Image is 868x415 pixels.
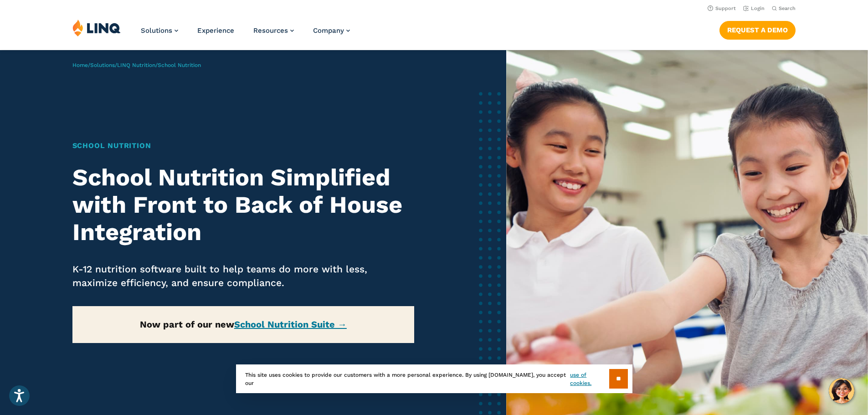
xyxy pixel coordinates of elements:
a: Company [313,26,350,35]
div: This site uses cookies to provide our customers with a more personal experience. By using [DOMAIN... [236,364,632,393]
a: LINQ Nutrition [117,62,155,68]
a: use of cookies. [570,371,609,387]
span: Search [779,5,796,11]
a: School Nutrition Suite → [234,319,347,330]
a: Request a Demo [719,21,796,39]
a: Resources [253,26,294,35]
span: Solutions [141,26,172,35]
span: / / / [72,62,201,68]
p: K-12 nutrition software built to help teams do more with less, maximize efficiency, and ensure co... [72,262,415,290]
a: Solutions [141,26,178,35]
a: Support [708,5,736,11]
a: Experience [197,26,234,35]
nav: Primary Navigation [141,19,350,49]
span: Resources [253,26,288,35]
a: Solutions [90,62,115,68]
span: Company [313,26,344,35]
span: School Nutrition [158,62,201,68]
h1: School Nutrition [72,140,415,151]
button: Open Search Bar [772,5,796,12]
h2: School Nutrition Simplified with Front to Back of House Integration [72,164,415,246]
button: Hello, have a question? Let’s chat. [829,378,854,404]
a: Home [72,62,88,68]
a: Login [743,5,765,11]
nav: Button Navigation [719,19,796,39]
strong: Now part of our new [140,319,347,330]
img: LINQ | K‑12 Software [72,19,121,36]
